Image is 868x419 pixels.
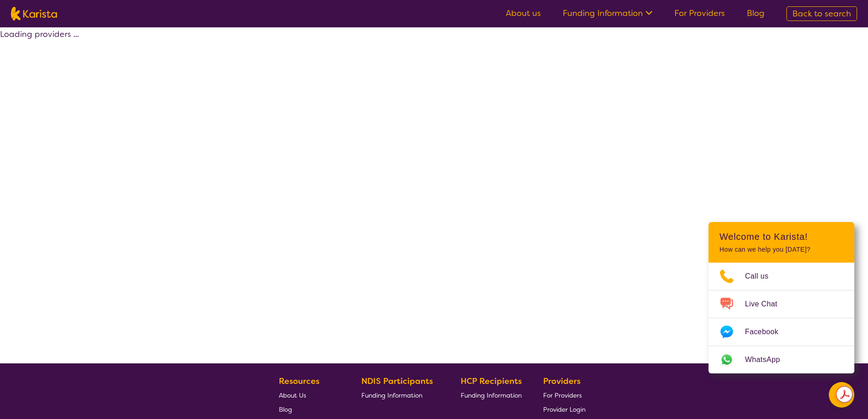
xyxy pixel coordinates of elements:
[543,405,586,414] span: Provider Login
[361,391,422,399] span: Funding Information
[674,8,725,19] a: For Providers
[745,269,780,283] span: Call us
[747,8,765,19] a: Blog
[709,346,854,373] a: Web link opens in a new tab.
[279,376,319,387] b: Resources
[719,231,843,242] h2: Welcome to Karista!
[361,376,433,387] b: NDIS Participants
[361,388,440,402] a: Funding Information
[279,391,306,399] span: About Us
[279,402,340,416] a: Blog
[461,391,522,399] span: Funding Information
[543,388,586,402] a: For Providers
[543,376,580,387] b: Providers
[745,353,791,367] span: WhatsApp
[745,325,789,339] span: Facebook
[279,405,292,414] span: Blog
[829,382,854,408] button: Channel Menu
[543,402,586,416] a: Provider Login
[719,246,843,253] p: How can we help you [DATE]?
[279,388,340,402] a: About Us
[745,297,788,311] span: Live Chat
[709,222,854,373] div: Channel Menu
[11,7,57,21] img: Karista logo
[543,391,582,399] span: For Providers
[506,8,541,19] a: About us
[709,263,854,373] ul: Choose channel
[792,8,851,19] span: Back to search
[786,6,857,21] a: Back to search
[461,388,522,402] a: Funding Information
[563,8,652,19] a: Funding Information
[461,376,522,387] b: HCP Recipients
